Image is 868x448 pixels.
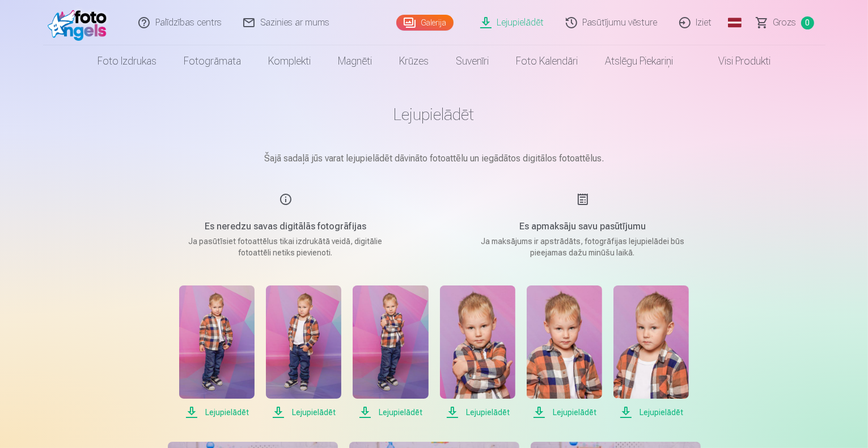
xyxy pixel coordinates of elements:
[353,285,428,419] a: Lejupielādēt
[687,45,784,77] a: Visi produkti
[440,406,515,419] span: Lejupielādēt
[502,45,591,77] a: Foto kalendāri
[396,15,454,31] a: Galerija
[613,406,689,419] span: Lejupielādēt
[266,285,341,419] a: Lejupielādēt
[527,406,602,419] span: Lejupielādēt
[527,285,602,419] a: Lejupielādēt
[84,45,170,77] a: Foto izdrukas
[179,406,255,419] span: Lejupielādēt
[178,220,393,233] h5: Es neredzu savas digitālās fotogrāfijas
[386,45,442,77] a: Krūzes
[475,236,691,258] p: Ja maksājums ir apstrādāts, fotogrāfijas lejupielādei būs pieejamas dažu minūšu laikā.
[170,45,255,77] a: Fotogrāmata
[801,16,814,29] span: 0
[151,152,718,165] p: Šajā sadaļā jūs varat lejupielādēt dāvināto fotoattēlu un iegādātos digitālos fotoattēlus.
[266,406,341,419] span: Lejupielādēt
[179,285,255,419] a: Lejupielādēt
[353,406,428,419] span: Lejupielādēt
[151,104,718,125] h1: Lejupielādēt
[255,45,324,77] a: Komplekti
[773,16,797,29] span: Grozs
[613,285,689,419] a: Lejupielādēt
[48,5,113,41] img: /fa1
[475,220,691,233] h5: Es apmaksāju savu pasūtījumu
[324,45,386,77] a: Magnēti
[178,236,393,258] p: Ja pasūtīsiet fotoattēlus tikai izdrukātā veidā, digitālie fotoattēli netiks pievienoti.
[440,285,515,419] a: Lejupielādēt
[442,45,502,77] a: Suvenīri
[591,45,687,77] a: Atslēgu piekariņi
